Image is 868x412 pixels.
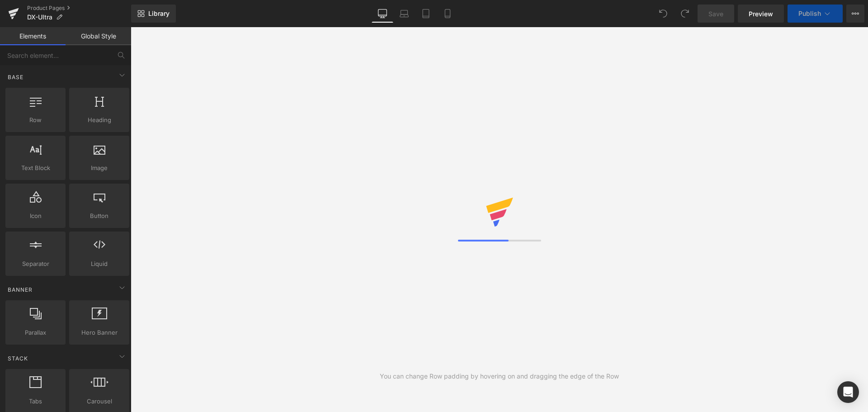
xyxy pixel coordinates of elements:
span: DX-Ultra [27,14,52,21]
span: Parallax [8,328,63,337]
span: Button [72,211,127,221]
a: Laptop [393,5,415,23]
button: More [846,5,864,23]
a: Tablet [415,5,437,23]
a: Preview [738,5,784,23]
span: Liquid [72,259,127,269]
a: Global Style [66,27,131,45]
span: Icon [8,211,63,221]
span: Preview [749,9,773,19]
span: Publish [798,10,821,17]
div: You can change Row padding by hovering on and dragging the edge of the Row [380,371,619,381]
a: Product Pages [27,5,131,12]
span: Library [148,9,170,18]
span: Text Block [8,163,63,173]
span: Image [72,163,127,173]
button: Undo [654,5,672,23]
span: Base [7,73,24,81]
span: Banner [7,285,33,294]
div: Open Intercom Messenger [837,381,859,403]
span: Tabs [8,397,63,406]
span: Stack [7,354,29,363]
span: Row [8,115,63,125]
a: New Library [131,5,176,23]
a: Desktop [372,5,393,23]
a: Mobile [437,5,458,23]
span: Hero Banner [72,328,127,337]
span: Heading [72,115,127,125]
span: Carousel [72,397,127,406]
span: Separator [8,259,63,269]
button: Publish [788,5,843,23]
span: Save [708,9,723,19]
button: Redo [676,5,694,23]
